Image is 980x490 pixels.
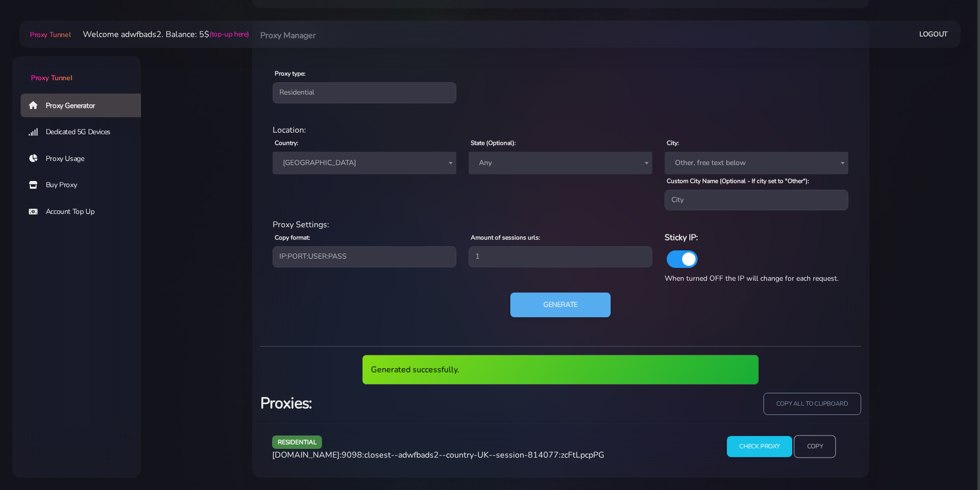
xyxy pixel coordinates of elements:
span: Any [469,152,652,174]
label: Amount of sessions urls: [471,233,540,242]
label: Proxy type: [275,69,306,78]
label: State (Optional): [471,138,516,148]
span: Proxy Tunnel [30,30,70,40]
button: Generate [510,293,611,317]
span: Other, free text below [665,152,848,174]
div: Location: [266,124,855,136]
h3: Proxies: [260,393,555,414]
label: Custom City Name (Optional - If city set to "Other"): [667,176,809,186]
span: residential [272,435,323,448]
label: Country: [275,138,298,148]
span: United Kingdom [279,156,450,170]
a: Account Top Up [21,200,149,224]
span: When turned OFF the IP will change for each request. [665,274,839,283]
a: Proxy Generator [21,94,149,117]
span: Other, free text below [671,156,842,170]
a: Proxy Tunnel [28,26,70,43]
a: (top-up here) [209,29,249,40]
h6: Sticky IP: [665,231,848,244]
input: Check Proxy [727,436,792,457]
a: Logout [919,25,948,44]
span: Proxy Tunnel [31,73,72,83]
iframe: Webchat Widget [930,440,967,477]
label: Copy format: [275,233,310,242]
span: Any [475,156,646,170]
span: United Kingdom [273,152,456,174]
li: Welcome adwfbads2. Balance: 5$ [70,28,249,41]
span: [DOMAIN_NAME]:9098:closest--adwfbads2--country-UK--session-814077:zcFtLpcpPG [272,449,604,461]
a: Proxy Tunnel [12,56,141,83]
a: Dedicated 5G Devices [21,120,149,144]
a: Proxy Usage [21,147,149,171]
div: Proxy Settings: [266,219,855,231]
input: copy all to clipboard [763,393,861,415]
input: Copy [794,435,836,458]
input: City [665,190,848,210]
label: City: [667,138,679,148]
div: Generated successfully. [362,355,759,385]
a: Buy Proxy [21,173,149,197]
